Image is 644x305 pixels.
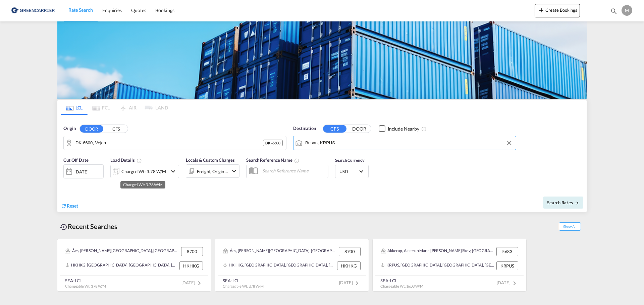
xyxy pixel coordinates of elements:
md-icon: icon-plus 400-fg [537,6,545,14]
div: M [622,5,632,16]
md-icon: icon-backup-restore [60,223,68,231]
md-checkbox: Checkbox No Ink [379,125,419,132]
button: Search Ratesicon-arrow-right [543,197,583,209]
img: b0b18ec08afe11efb1d4932555f5f09d.png [10,3,55,18]
div: 8700 [339,247,361,256]
md-icon: icon-chevron-right [511,279,519,287]
recent-search-card: Åes, [PERSON_NAME][GEOGRAPHIC_DATA], [GEOGRAPHIC_DATA], [GEOGRAPHIC_DATA][PERSON_NAME][GEOGRAPHIC... [57,239,211,292]
md-icon: icon-chevron-right [353,279,361,287]
span: Search Rates [547,200,579,205]
recent-search-card: Åes, [PERSON_NAME][GEOGRAPHIC_DATA], [GEOGRAPHIC_DATA], [GEOGRAPHIC_DATA][PERSON_NAME][GEOGRAPHIC... [215,239,369,292]
div: HKHKG [179,261,203,270]
input: Search by Door [75,138,263,148]
md-icon: Chargeable Weight [137,158,142,163]
button: DOOR [80,125,103,133]
md-select: Select Currency: $ USDUnited States Dollar [339,166,365,176]
span: Rate Search [68,7,93,13]
div: Åes, Aggestrup, Bækkelund, Bollerstien, Brigsted, Egebjerg, Elbæk, Enner, Eriknauer, Fuglevang, H... [65,247,179,256]
span: Search Reference Name [246,157,300,163]
button: Clear Input [504,138,514,148]
div: HKHKG [337,261,361,270]
div: Charged Wt: 3.78 W/M [121,167,166,176]
span: USD [339,168,358,174]
span: Chargeable Wt. 16.03 W/M [380,284,423,288]
span: Origin [63,125,75,132]
span: Search Currency [335,158,364,163]
span: Chargeable Wt. 3.78 W/M [223,284,264,288]
div: Origin DOOR CFS DK-6600, VejenDestination CFS DOORCheckbox No Ink Unchecked: Ignores neighbouring... [57,115,587,212]
div: Åes, Aggestrup, Bækkelund, Bollerstien, Brigsted, Egebjerg, Elbæk, Enner, Eriknauer, Fuglevang, H... [223,247,337,256]
md-icon: icon-refresh [61,203,67,209]
span: Cut Off Date [63,157,89,163]
md-icon: icon-chevron-down [230,167,238,175]
div: SEA-LCL [380,278,423,284]
md-icon: icon-chevron-down [169,167,177,175]
md-icon: Your search will be saved by the below given name [294,158,300,163]
button: DOOR [347,125,371,133]
div: [DATE] [74,169,88,175]
md-icon: Unchecked: Ignores neighbouring ports when fetching rates.Checked : Includes neighbouring ports w... [421,126,427,132]
md-input-container: DK-6600, Vejen [64,136,286,150]
span: [DATE] [497,280,519,285]
div: Charged Wt: 3.78 W/Micon-chevron-down [110,165,179,178]
recent-search-card: Akkerup, Akkerup Mark, [PERSON_NAME] Skov, [GEOGRAPHIC_DATA], [GEOGRAPHIC_DATA][PERSON_NAME][GEOG... [372,239,527,292]
span: Quotes [131,7,146,13]
span: Enquiries [102,7,122,13]
md-icon: icon-arrow-right [575,201,579,205]
md-tooltip: Charged Wt: 3.78 W/M [120,181,165,188]
span: Destination [293,125,316,132]
span: DK - 6600 [265,141,280,145]
div: SEA-LCL [223,278,264,284]
div: 5683 [496,247,518,256]
div: 8700 [181,247,203,256]
span: [DATE] [181,280,203,285]
md-datepicker: Select [63,178,68,187]
md-icon: icon-chevron-right [195,279,203,287]
div: HKHKG, Hong Kong, Hong Kong, Greater China & Far East Asia, Asia Pacific [223,261,335,270]
div: Freight Origin Destination [197,167,228,176]
input: Search by Port [305,138,513,148]
md-input-container: Busan, KRPUS [293,136,516,150]
button: CFS [323,125,346,133]
span: Show All [559,222,581,231]
md-pagination-wrapper: Use the left and right arrow keys to navigate between tabs [61,100,168,115]
img: GreenCarrierFCL_LCL.png [57,21,587,99]
div: KRPUS [496,261,518,270]
div: Include Nearby [388,126,419,132]
span: Bookings [155,7,174,13]
span: Reset [67,203,78,209]
div: SEA-LCL [65,278,106,284]
div: [DATE] [63,164,104,178]
md-icon: icon-magnify [610,7,618,15]
div: Recent Searches [57,219,120,234]
div: HKHKG, Hong Kong, Hong Kong, Greater China & Far East Asia, Asia Pacific [65,261,178,270]
span: Locals & Custom Charges [186,157,235,163]
div: icon-refreshReset [61,203,78,210]
span: Chargeable Wt. 3.78 W/M [65,284,106,288]
div: Akkerup, Akkerup Mark, Broby Skov, Brunshuse, Brydegaard, Damsbo, Damsbo Skov, Dorthealund, Dresl... [381,247,495,256]
div: KRPUS, Busan, Korea, Republic of, Greater China & Far East Asia, Asia Pacific [381,261,495,270]
div: icon-magnify [610,7,618,17]
input: Search Reference Name [259,166,328,176]
button: CFS [104,125,128,133]
div: Freight Origin Destinationicon-chevron-down [186,164,239,178]
md-tab-item: LCL [61,100,88,115]
button: icon-plus 400-fgCreate Bookings [535,4,580,17]
span: Load Details [110,157,142,163]
span: [DATE] [339,280,361,285]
